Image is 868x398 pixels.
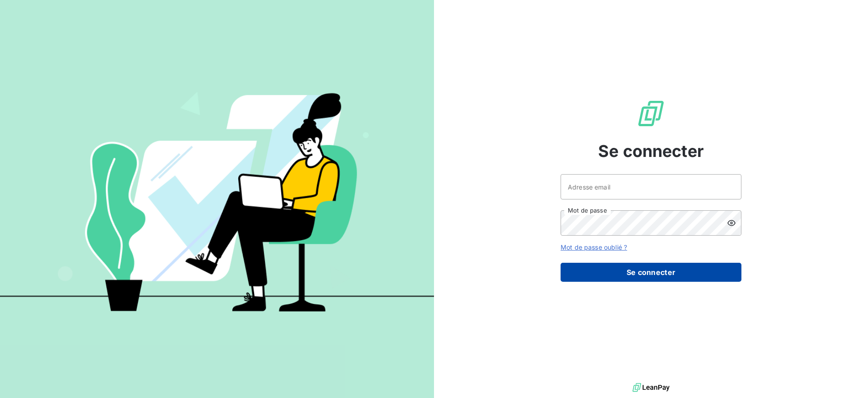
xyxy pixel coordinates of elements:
[561,263,741,282] button: Se connecter
[598,139,704,163] span: Se connecter
[561,174,741,199] input: placeholder
[632,381,670,394] img: logo
[637,99,665,128] img: Logo LeanPay
[561,243,627,251] a: Mot de passe oublié ?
